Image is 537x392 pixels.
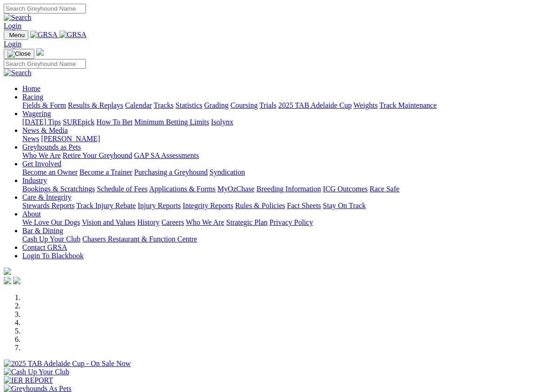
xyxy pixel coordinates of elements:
a: Login [4,40,21,48]
a: [PERSON_NAME] [41,135,100,143]
div: Greyhounds as Pets [22,151,533,160]
a: Care & Integrity [22,193,72,201]
a: Contact GRSA [22,243,67,251]
a: Calendar [125,101,152,109]
a: Privacy Policy [269,218,313,226]
a: Injury Reports [138,202,181,209]
a: Who We Are [186,218,224,226]
img: GRSA [30,31,58,39]
a: Stay On Track [323,202,366,209]
a: Chasers Restaurant & Function Centre [82,235,197,243]
img: twitter.svg [13,277,20,284]
img: IER REPORT [4,376,53,385]
a: Bookings & Scratchings [22,185,95,193]
a: Racing [22,93,43,101]
a: Race Safe [369,185,399,193]
div: About [22,218,533,227]
a: Statistics [176,101,203,109]
a: Trials [259,101,276,109]
a: Grading [204,101,229,109]
a: Purchasing a Greyhound [134,168,208,176]
div: Bar & Dining [22,235,533,243]
a: History [137,218,159,226]
a: Bar & Dining [22,227,63,235]
a: Schedule of Fees [97,185,147,193]
a: Track Injury Rebate [76,202,136,209]
a: Cash Up Your Club [22,235,80,243]
div: Racing [22,101,533,110]
a: Who We Are [22,151,61,159]
a: Login [4,22,21,30]
div: News & Media [22,135,533,143]
a: 2025 TAB Adelaide Cup [278,101,352,109]
a: Stewards Reports [22,202,74,209]
a: News & Media [22,126,68,134]
img: logo-grsa-white.png [4,268,11,275]
a: News [22,135,39,143]
div: Get Involved [22,168,533,176]
img: Cash Up Your Club [4,368,69,376]
button: Toggle navigation [4,49,34,59]
a: Home [22,85,40,92]
a: Vision and Values [82,218,135,226]
div: Care & Integrity [22,202,533,210]
a: Integrity Reports [183,202,233,209]
input: Search [4,59,86,69]
a: Become an Owner [22,168,78,176]
img: Close [7,50,31,58]
input: Search [4,4,86,13]
a: How To Bet [97,118,133,126]
a: Breeding Information [256,185,321,193]
div: Industry [22,185,533,193]
button: Toggle navigation [4,30,28,40]
a: Retire Your Greyhound [63,151,132,159]
a: Get Involved [22,160,61,168]
a: Industry [22,176,47,184]
a: Isolynx [211,118,233,126]
a: Fact Sheets [287,202,321,209]
img: Search [4,13,32,22]
img: facebook.svg [4,277,11,284]
a: Strategic Plan [226,218,268,226]
a: Rules & Policies [235,202,285,209]
a: MyOzChase [217,185,255,193]
a: Login To Blackbook [22,252,84,260]
img: 2025 TAB Adelaide Cup - On Sale Now [4,359,131,368]
a: Syndication [210,168,245,176]
a: Fields & Form [22,101,66,109]
img: logo-grsa-white.png [36,48,44,56]
img: Search [4,69,32,77]
span: Menu [9,32,25,39]
a: Results & Replays [68,101,123,109]
a: Careers [161,218,184,226]
a: Become a Trainer [79,168,132,176]
a: We Love Our Dogs [22,218,80,226]
a: Track Maintenance [380,101,437,109]
a: Greyhounds as Pets [22,143,81,151]
a: Minimum Betting Limits [134,118,209,126]
a: GAP SA Assessments [134,151,199,159]
a: About [22,210,41,218]
a: [DATE] Tips [22,118,61,126]
a: Coursing [230,101,258,109]
a: Weights [354,101,378,109]
a: Wagering [22,110,51,118]
a: ICG Outcomes [323,185,367,193]
a: SUREpick [63,118,94,126]
img: GRSA [59,31,87,39]
a: Applications & Forms [149,185,216,193]
a: Tracks [154,101,174,109]
div: Wagering [22,118,533,126]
